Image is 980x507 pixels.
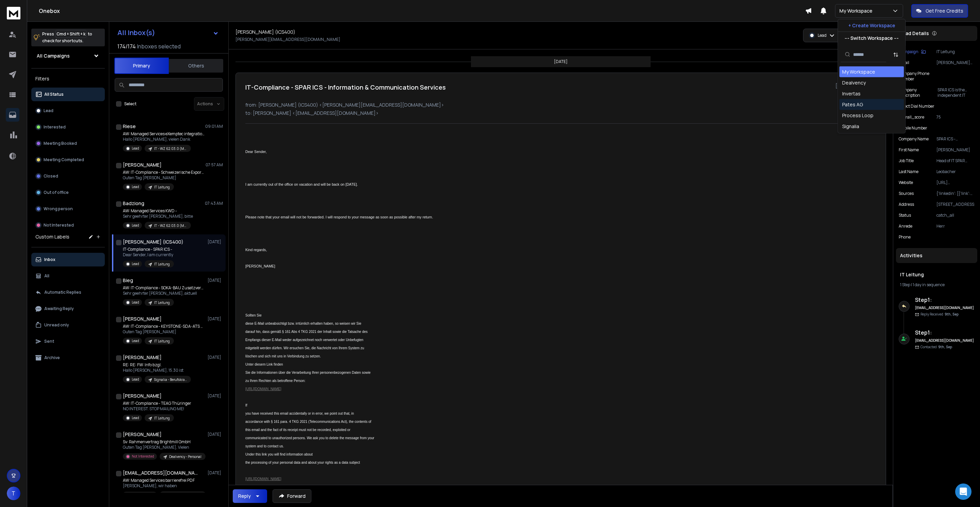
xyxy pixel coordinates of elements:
[7,487,20,500] button: T
[936,213,975,218] p: catch_all
[154,146,187,151] p: IT - WZ 62.03.0 (Managed Services)
[123,137,205,142] p: Hallo [PERSON_NAME], vielen Dank
[900,282,910,288] span: 1 Step
[37,52,70,59] h1: All Campaigns
[839,7,875,14] p: My Workspace
[169,454,201,459] p: Dealvency - Personal
[835,82,876,89] p: [DATE] : 05:03 pm
[114,58,169,74] button: Primary
[169,58,223,73] button: Others
[900,30,929,37] p: Lead Details
[273,489,311,503] button: Forward
[233,489,267,503] button: Reply
[44,92,64,97] p: All Status
[208,355,223,360] p: [DATE]
[123,439,205,445] p: Sv: Rahmenvertrag Brightmill GmbH
[44,322,69,328] p: Unread only
[208,278,223,283] p: [DATE]
[899,169,918,174] p: Last Name
[132,300,139,305] p: Lead
[245,477,281,481] a: [URL][DOMAIN_NAME]
[899,202,914,207] p: Address
[936,147,975,153] p: [PERSON_NAME]
[238,493,251,500] div: Reply
[235,29,295,35] h1: [PERSON_NAME] (ICS400)
[845,35,899,42] p: --- Switch Workspace ---
[132,338,139,343] p: Lead
[920,312,959,317] p: Reply Received
[123,239,183,245] h1: [PERSON_NAME] (ICS400)
[7,7,20,19] img: logo
[936,224,975,229] p: Herr
[44,141,77,146] p: Meeting Booked
[842,90,861,97] div: Invertas
[123,406,191,412] p: NO INTEREST. STOP MAILING ME!
[245,248,267,252] span: Kind regards,
[955,483,971,500] div: Open Intercom Messenger
[44,339,54,344] p: Sent
[123,214,193,219] p: Sehr geehrter [PERSON_NAME], bitte
[31,74,105,83] h3: Filters
[900,271,973,278] h1: IT Leitung
[44,124,66,130] p: Interested
[208,316,223,322] p: [DATE]
[245,150,267,154] span: Dear Sender,
[123,123,136,130] h1: Riese
[936,191,975,196] p: {'linkedin': [{'link': '[URL][DOMAIN_NAME]', 'name': '[PERSON_NAME]-52425019b'}]}
[123,483,205,489] p: [PERSON_NAME], wir haben
[899,71,941,82] p: Company Phone Number
[55,30,86,38] span: Cmd + Shift + k
[42,31,92,44] p: Press to check for shortcuts.
[132,184,139,189] p: Lead
[112,26,224,40] button: All Inbox(s)
[44,257,55,262] p: Inbox
[123,324,205,329] p: AW: IT-Compliance - KEYSTONE-SDA-ATS AG
[920,344,952,350] p: Contacted
[31,269,105,283] button: All
[936,49,975,55] p: IT Leitung
[899,234,911,240] p: Phone
[554,59,568,64] p: [DATE]
[132,492,154,497] p: Not Interested
[123,208,193,214] p: AW: Managed Services KWD -
[31,335,105,348] button: Sent
[936,60,975,65] p: [PERSON_NAME][EMAIL_ADDRESS][DOMAIN_NAME]
[31,302,105,316] button: Awaiting Reply
[44,306,74,311] p: Awaiting Reply
[31,104,105,118] button: Lead
[132,146,139,151] p: Lead
[899,224,912,229] p: Anrede
[31,351,105,365] button: Archive
[899,125,927,131] p: Mobile Number
[899,49,918,55] p: Campaign
[899,49,926,55] button: Campaign
[31,88,105,101] button: All Status
[208,393,223,399] p: [DATE]
[44,157,84,163] p: Meeting Completed
[44,290,81,295] p: Automatic Replies
[245,264,275,268] span: [PERSON_NAME]
[132,223,139,228] p: Lead
[889,48,903,61] button: Sort by Sort A-Z
[842,123,859,130] div: Signalia
[123,131,205,137] p: AW: Managed Services eXemptec integration
[123,162,162,168] h1: [PERSON_NAME]
[245,102,876,108] p: from: [PERSON_NAME] (ICS400) <[PERSON_NAME][EMAIL_ADDRESS][DOMAIN_NAME]>
[123,478,205,483] p: AW: Managed Services barrierefrei PDF
[123,393,162,399] h1: [PERSON_NAME]
[154,185,170,190] p: IT Leitung
[154,223,187,228] p: IT - WZ 62.03.0 (Managed Services)
[123,445,205,450] p: Guten Tag [PERSON_NAME], Vielen
[123,329,205,335] p: Guten Tag [PERSON_NAME]
[44,355,60,360] p: Archive
[936,180,975,185] p: [URL][DOMAIN_NAME]
[208,432,223,437] p: [DATE]
[206,162,223,168] p: 07:57 AM
[31,202,105,216] button: Wrong person
[31,218,105,232] button: Not Interested
[132,415,139,420] p: Lead
[123,252,174,258] p: Dear Sender, I am currently
[31,286,105,299] button: Automatic Replies
[842,68,875,75] div: My Workspace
